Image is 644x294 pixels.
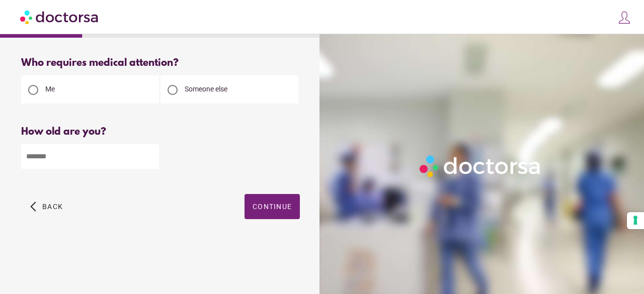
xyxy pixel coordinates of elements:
[20,6,100,28] img: Doctorsa.com
[45,85,55,93] span: Me
[21,57,300,69] div: Who requires medical attention?
[185,85,227,93] span: Someone else
[253,203,292,211] span: Continue
[21,126,300,138] div: How old are you?
[627,212,644,229] button: Your consent preferences for tracking technologies
[245,194,300,219] button: Continue
[26,194,67,219] button: arrow_back_ios Back
[617,11,631,25] img: icons8-customer-100.png
[416,152,545,180] img: Logo-Doctorsa-trans-White-partial-flat.png
[42,203,63,211] span: Back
